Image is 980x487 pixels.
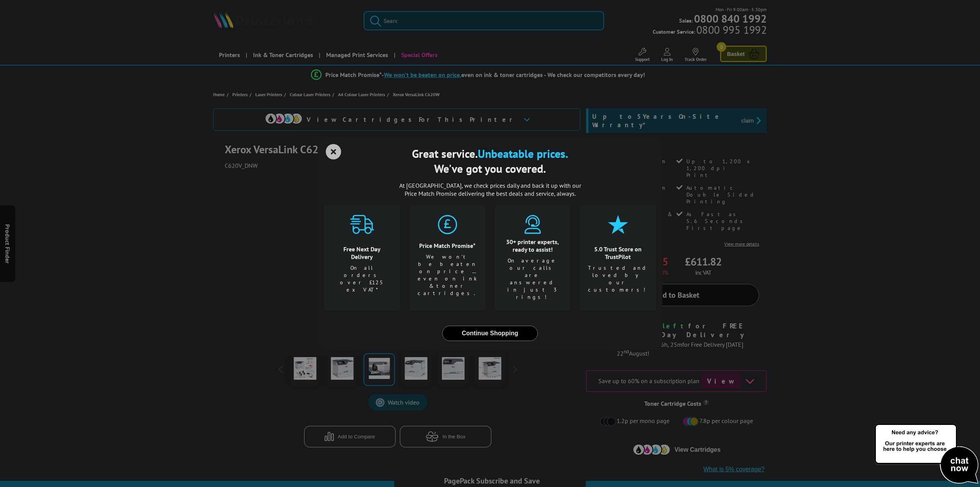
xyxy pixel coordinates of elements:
p: Trusted and loved by our customers! [588,264,648,294]
p: On average our calls are answered in just 3 rings! [504,257,562,301]
p: At [GEOGRAPHIC_DATA], we check prices daily and back it up with our Price Match Promise deliverin... [394,182,586,198]
img: Open Live Chat window [873,423,980,485]
button: close modal [442,326,538,341]
div: 30+ printer experts, ready to assist! [504,238,562,253]
div: Price Match Promise* [418,242,477,249]
div: 5.0 Trust Score on TrustPilot [588,245,648,261]
button: close modal [328,146,339,157]
div: Great service. We've got you covered. [412,146,568,176]
p: We won't be beaten on price …even on ink & toner cartridges. [418,253,477,297]
div: Free Next Day Delivery [333,245,391,261]
b: Unbeatable prices. [478,146,568,161]
p: On all orders over £125 ex VAT* [333,264,391,294]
